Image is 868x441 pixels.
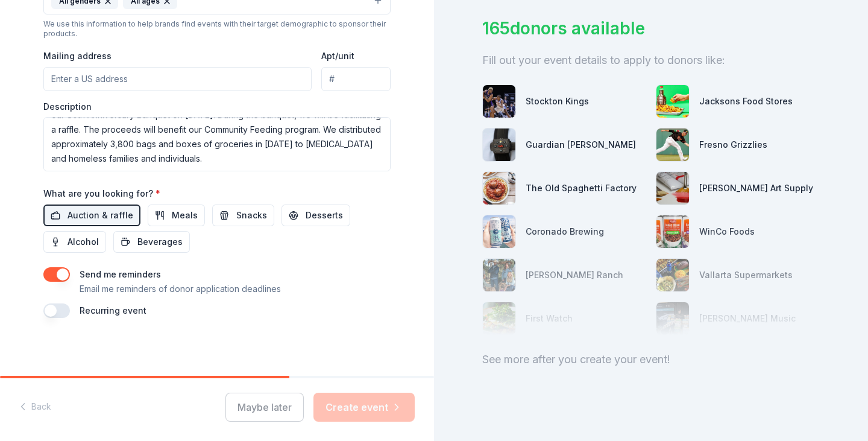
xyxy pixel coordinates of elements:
img: photo for Guardian Angel Device [483,128,515,161]
span: Beverages [137,235,183,249]
label: Mailing address [43,50,112,62]
button: Auction & raffle [43,205,140,226]
label: Apt/unit [321,50,354,62]
button: Beverages [113,231,190,253]
textarea: [DEMOGRAPHIC_DATA] is located at [STREET_ADDRESS]. We will be celebrating our 80th Anniversary Ba... [43,117,391,171]
p: Email me reminders of donor application deadlines [80,282,281,296]
span: Alcohol [68,235,99,249]
img: photo for Trekell Art Supply [656,172,689,205]
div: Guardian [PERSON_NAME] [526,138,636,152]
label: Recurring event [80,305,146,316]
input: Enter a US address [43,67,312,91]
span: Snacks [236,208,267,223]
div: See more after you create your event! [482,350,820,369]
div: Jacksons Food Stores [699,94,793,109]
span: Meals [172,208,198,223]
div: Fill out your event details to apply to donors like: [482,51,820,70]
div: [PERSON_NAME] Art Supply [699,181,813,195]
label: What are you looking for? [43,188,160,200]
div: We use this information to help brands find events with their target demographic to sponsor their... [43,19,391,39]
img: photo for The Old Spaghetti Factory [483,172,515,205]
span: Auction & raffle [68,208,133,223]
img: photo for Fresno Grizzlies [656,128,689,161]
button: Alcohol [43,231,106,253]
button: Meals [148,205,205,226]
div: The Old Spaghetti Factory [526,181,637,195]
label: Send me reminders [80,269,161,279]
span: Desserts [306,208,343,223]
label: Description [43,101,92,113]
button: Snacks [212,205,274,226]
button: Desserts [281,205,350,226]
div: Stockton Kings [526,94,589,109]
input: # [321,67,391,91]
div: 165 donors available [482,16,820,41]
img: photo for Jacksons Food Stores [656,85,689,118]
img: photo for Stockton Kings [483,85,515,118]
div: Fresno Grizzlies [699,138,767,152]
